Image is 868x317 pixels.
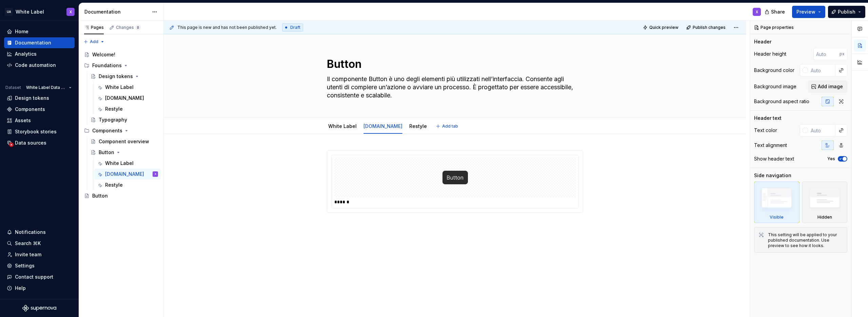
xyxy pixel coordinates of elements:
[81,190,161,201] a: Button
[792,6,825,18] button: Preview
[770,215,784,220] div: Visible
[99,149,114,156] div: Button
[4,272,75,282] button: Contact support
[325,74,582,101] textarea: Il componente Button è uno degli elementi più utilizzati nell’interfaccia. Consente agli utenti d...
[761,6,789,18] button: Share
[5,8,13,16] div: UA
[94,93,161,104] a: [DOMAIN_NAME]
[81,37,107,46] button: Add
[135,25,141,30] span: 8
[15,274,53,280] div: Contact support
[88,147,161,158] a: Button
[361,119,405,133] div: [DOMAIN_NAME]
[817,215,832,220] div: Hidden
[94,82,161,93] a: White Label
[15,251,41,258] div: Invite team
[23,83,75,92] button: White Label Data Set
[177,25,277,30] span: This page is new and has not been published yet.
[4,104,75,115] a: Components
[641,23,682,32] button: Quick preview
[796,8,815,15] span: Preview
[754,127,777,134] div: Text color
[4,283,75,294] button: Help
[409,123,427,129] a: Restyle
[88,71,161,82] a: Design tokens
[94,104,161,114] a: Restyle
[16,8,44,15] div: White Label
[105,95,144,101] div: [DOMAIN_NAME]
[15,262,35,269] div: Settings
[754,98,809,105] div: Background aspect ratio
[15,106,45,113] div: Components
[4,238,75,249] button: Search ⌘K
[116,25,141,30] div: Changes
[4,126,75,137] a: Storybook stories
[768,232,843,248] div: This setting will be applied to your published documentation. Use preview to see how it looks.
[70,9,72,15] div: X
[155,171,156,178] div: X
[754,38,771,45] div: Header
[94,169,161,180] a: [DOMAIN_NAME]X
[99,73,133,80] div: Design tokens
[754,155,794,162] div: Show header text
[754,83,796,90] div: Background image
[4,137,75,148] a: Data sources
[88,136,161,147] a: Component overview
[838,8,855,15] span: Publish
[754,172,791,179] div: Side navigation
[684,23,729,32] button: Publish changes
[4,227,75,238] button: Notifications
[92,192,108,199] div: Button
[81,49,161,201] div: Page tree
[99,138,149,145] div: Component overview
[442,124,458,129] span: Add tab
[434,122,461,131] button: Add tab
[4,115,75,126] a: Assets
[92,62,122,69] div: Foundations
[1,4,77,19] button: UAWhite LabelX
[4,260,75,271] a: Settings
[26,85,66,90] span: White Label Data Set
[754,51,786,57] div: Header height
[81,49,161,60] a: Welcome!
[99,116,127,123] div: Typography
[827,156,835,162] label: Yes
[828,6,865,18] button: Publish
[325,56,582,72] textarea: Button
[407,119,430,133] div: Restyle
[84,25,104,30] div: Pages
[92,127,122,134] div: Components
[290,25,300,30] span: Draft
[105,171,144,178] div: [DOMAIN_NAME]
[4,249,75,260] a: Invite team
[84,8,149,15] div: Documentation
[105,84,134,91] div: White Label
[754,115,782,122] div: Header text
[105,182,123,188] div: Restyle
[818,83,843,90] span: Add image
[94,180,161,190] a: Restyle
[813,48,840,60] input: Auto
[693,25,726,30] span: Publish changes
[92,51,115,58] div: Welcome!
[15,240,41,247] div: Search ⌘K
[771,8,785,15] span: Share
[15,62,56,69] div: Code automation
[94,158,161,169] a: White Label
[15,51,37,57] div: Analytics
[754,182,800,223] div: Visible
[105,106,123,112] div: Restyle
[808,124,835,136] input: Auto
[363,123,402,129] a: [DOMAIN_NAME]
[4,26,75,37] a: Home
[81,60,161,71] div: Foundations
[754,67,794,74] div: Background color
[808,64,835,76] input: Auto
[4,60,75,71] a: Code automation
[15,117,31,124] div: Assets
[325,119,359,133] div: White Label
[15,139,46,146] div: Data sources
[90,39,98,44] span: Add
[840,51,845,57] p: px
[4,93,75,104] a: Design tokens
